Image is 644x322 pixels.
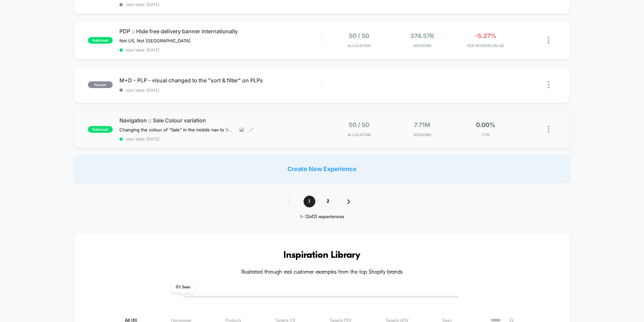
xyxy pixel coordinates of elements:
[349,32,369,39] span: 50 / 50
[410,32,434,39] span: 374.57k
[455,132,516,137] span: CTR
[94,269,550,276] h4: Illustrated through real customer examples from the top Shopify brands
[119,77,322,84] span: M+D - PLP - visual changed to the "sort & filter" on PLPs
[119,117,322,124] span: Navigation :: Sale Colour variation
[119,127,234,132] span: Changing the colour of "Sale" in the mobile nav to 'red'
[548,126,549,133] img: close
[88,37,113,44] span: published
[548,81,549,88] img: close
[119,136,322,142] span: start date: [DATE]
[119,2,322,7] span: start date: [DATE]
[94,250,550,261] h3: Inspiration Library
[349,121,369,128] span: 50 / 50
[347,43,371,48] span: Allocation
[88,126,113,133] span: published
[88,81,113,88] span: paused
[119,38,191,43] span: Not US, Not [GEOGRAPHIC_DATA]
[347,199,350,204] img: pagination forward
[548,37,549,44] img: close
[119,88,322,93] span: start date: [DATE]
[475,32,496,39] span: -5.27%
[280,214,364,220] div: 1 - 12 of 21 experiences
[392,43,452,48] span: Sessions
[119,47,322,52] span: start date: [DATE]
[119,28,322,35] span: PDP :: Hide free delivery banner internationally
[347,132,371,137] span: Allocation
[304,196,315,207] span: 1
[455,43,516,48] span: PER SESSION VALUE
[392,132,452,137] span: Sessions
[476,121,495,128] span: 0.00%
[74,155,570,182] div: Create New Experience
[172,282,194,292] span: 0 % Seen
[414,121,430,128] span: 7.71M
[322,196,334,207] span: 2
